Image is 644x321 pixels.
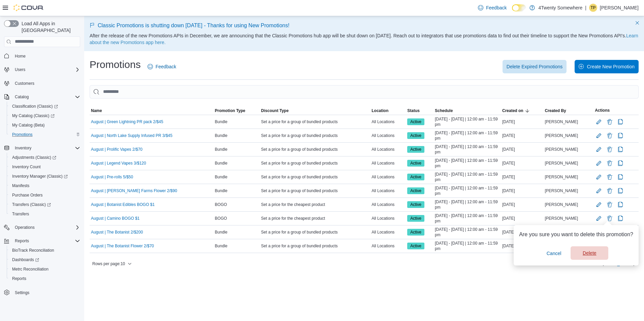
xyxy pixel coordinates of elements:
[501,132,543,140] div: [DATE]
[9,172,80,180] span: Inventory Manager (Classic)
[19,20,80,34] span: Load All Apps in [GEOGRAPHIC_DATA]
[12,93,80,101] span: Catalog
[90,260,134,268] button: Rows per page:10
[407,215,424,222] span: Active
[12,52,80,60] span: Home
[606,187,614,195] button: Delete Promotion
[435,241,500,251] span: [DATE] - [DATE] | 12:00 am - 11:59 pm
[595,159,603,167] button: Edit Promotion
[9,210,80,218] span: Transfers
[372,202,394,207] span: All Locations
[502,108,523,113] span: Created on
[407,201,424,208] span: Active
[9,102,61,110] a: Classification (Classic)
[486,4,507,11] span: Feedback
[571,246,608,260] button: Delete
[260,187,370,195] div: Set a price for a group of bundled products
[616,187,624,195] button: Clone Promotion
[595,187,603,195] button: Edit Promotion
[410,215,421,221] span: Active
[372,243,394,249] span: All Locations
[435,199,500,210] span: [DATE] - [DATE] | 12:00 am - 11:59 pm
[215,216,227,221] span: BOGO
[260,201,370,209] div: Set a price for the cheapest product
[15,81,34,86] span: Customers
[372,216,394,221] span: All Locations
[545,174,578,180] span: [PERSON_NAME]
[545,147,578,152] span: [PERSON_NAME]
[7,264,83,274] button: Metrc Reconciliation
[606,173,614,181] button: Delete Promotion
[435,185,500,196] span: [DATE] - [DATE] | 12:00 am - 11:59 pm
[585,4,586,12] p: |
[9,121,80,129] span: My Catalog (Beta)
[600,4,639,12] p: [PERSON_NAME]
[91,160,146,166] a: August | Legend Vapes 3/$120
[260,132,370,140] div: Set a price for a group of bundled products
[501,214,543,222] div: [DATE]
[9,201,54,209] a: Transfers (Classic)
[407,108,420,113] span: Status
[370,107,406,115] button: Location
[12,66,28,74] button: Users
[12,79,37,87] a: Customers
[501,201,543,209] div: [DATE]
[91,119,163,124] a: August | Green Lightning PR pack 2/$45
[12,174,68,179] span: Inventory Manager (Classic)
[9,246,80,254] span: BioTrack Reconciliation
[12,288,80,296] span: Settings
[90,32,639,46] p: After the release of the new Promotions APIs in December, we are announcing that the Classic Prom...
[410,243,421,249] span: Active
[595,132,603,140] button: Edit Promotion
[410,202,421,208] span: Active
[407,160,424,167] span: Active
[407,174,424,180] span: Active
[407,132,424,139] span: Active
[9,210,32,218] a: Transfers
[9,191,45,199] a: Purchase Orders
[435,172,500,182] span: [DATE] - [DATE] | 12:00 am - 11:59 pm
[12,155,56,160] span: Adjustments (Classic)
[91,133,172,138] a: August | North Lake Supply Infused PR 3/$45
[435,213,500,224] span: [DATE] - [DATE] | 12:00 am - 11:59 pm
[501,242,543,250] div: [DATE]
[435,130,500,141] span: [DATE] - [DATE] | 12:00 am - 11:59 pm
[633,19,641,27] button: Dismiss this callout
[406,107,433,115] button: Status
[606,132,614,140] button: Delete Promotion
[7,172,83,181] a: Inventory Manager (Classic)
[590,4,595,12] span: TP
[215,147,227,152] span: Bundle
[407,146,424,153] span: Active
[9,182,32,190] a: Manifests
[1,143,83,153] button: Inventory
[214,107,260,115] button: Promotion Type
[503,60,567,73] button: Delete Expired Promotions
[433,107,501,115] button: Schedule
[7,209,83,219] button: Transfers
[606,201,614,209] button: Delete Promotion
[90,107,214,115] button: Name
[7,200,83,209] a: Transfers (Classic)
[372,188,394,193] span: All Locations
[9,246,57,254] a: BioTrack Reconciliation
[12,104,58,109] span: Classification (Classic)
[215,160,227,166] span: Bundle
[7,181,83,190] button: Manifests
[91,188,177,193] a: August | [PERSON_NAME] Farms Flower 2/$90
[12,237,32,245] button: Reports
[407,243,424,249] span: Active
[501,173,543,181] div: [DATE]
[12,79,80,87] span: Customers
[9,131,35,139] a: Promotions
[1,287,83,297] button: Settings
[410,146,421,152] span: Active
[501,107,543,115] button: Created on
[616,201,624,209] button: Clone Promotion
[372,229,394,235] span: All Locations
[12,289,32,297] a: Settings
[595,214,603,222] button: Edit Promotion
[9,275,80,283] span: Reports
[9,163,80,171] span: Inventory Count
[507,63,563,70] span: Delete Expired Promotions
